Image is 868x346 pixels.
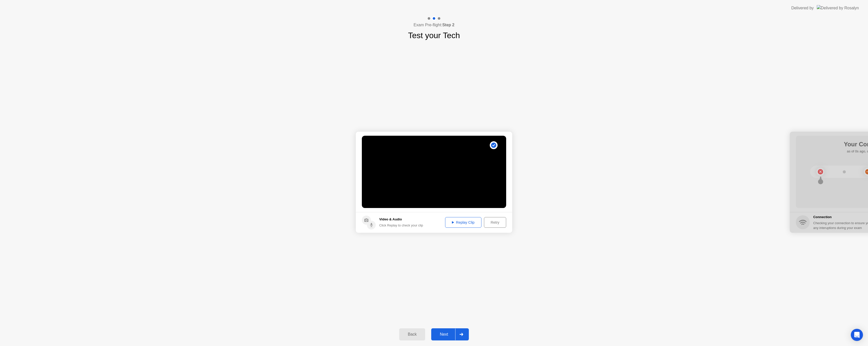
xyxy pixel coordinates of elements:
[431,328,469,340] button: Next
[414,22,454,28] h4: Exam Pre-flight:
[433,332,455,337] div: Next
[399,328,425,340] button: Back
[486,220,504,224] div: Retry
[817,5,859,11] img: Delivered by Rosalyn
[447,220,480,224] div: Replay Clip
[442,23,454,27] b: Step 2
[445,217,481,228] button: Replay Clip
[791,5,814,11] div: Delivered by
[484,217,506,228] button: Retry
[379,223,423,228] div: Click Replay to check your clip
[851,329,863,341] div: Open Intercom Messenger
[401,332,424,337] div: Back
[408,29,460,41] h1: Test your Tech
[379,217,423,222] h5: Video & Audio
